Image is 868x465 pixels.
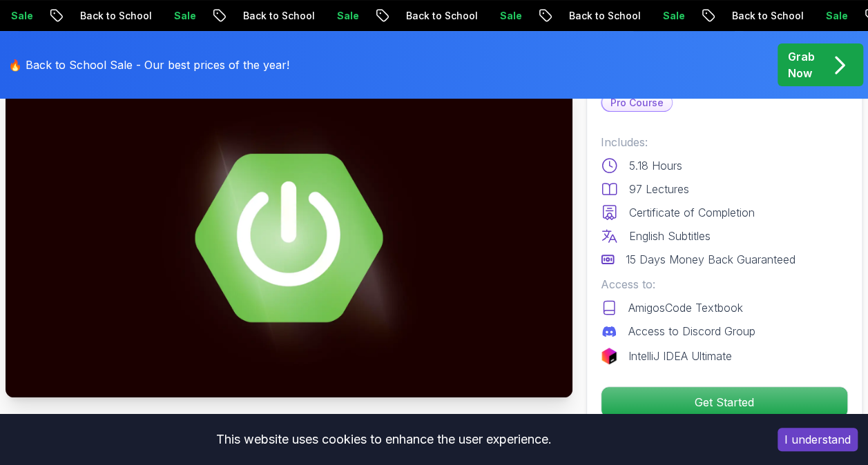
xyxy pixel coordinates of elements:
[788,48,815,81] p: Grab Now
[10,424,757,455] div: This website uses cookies to enhance the user experience.
[37,9,131,23] p: Back to School
[601,386,848,418] button: Get Started
[601,387,847,417] p: Get Started
[783,9,827,23] p: Sale
[629,157,682,174] p: 5.18 Hours
[628,299,743,316] p: AmigosCode Textbook
[629,204,755,221] p: Certificate of Completion
[526,9,620,23] p: Back to School
[689,9,783,23] p: Back to School
[626,251,795,268] p: 15 Days Money Back Guaranteed
[602,95,672,111] p: Pro Course
[200,9,294,23] p: Back to School
[457,9,501,23] p: Sale
[628,323,755,339] p: Access to Discord Group
[628,348,732,364] p: IntelliJ IDEA Ultimate
[131,9,175,23] p: Sale
[294,9,338,23] p: Sale
[620,9,664,23] p: Sale
[778,428,858,451] button: Accept cookies
[601,134,848,150] p: Includes:
[601,276,848,293] p: Access to:
[6,79,572,397] img: advanced-spring-boot_thumbnail
[629,181,689,197] p: 97 Lectures
[363,9,457,23] p: Back to School
[629,228,711,244] p: English Subtitles
[601,348,617,364] img: jetbrains logo
[8,57,289,73] p: 🔥 Back to School Sale - Our best prices of the year!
